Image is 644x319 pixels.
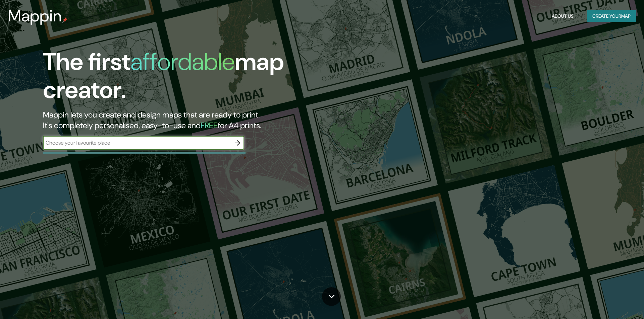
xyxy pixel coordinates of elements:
h1: The first map creator. [43,48,365,109]
h5: FREE [201,120,218,131]
img: mappin-pin [62,17,67,23]
button: Create yourmap [587,10,636,22]
h2: Mappin lets you create and design maps that are ready to print. It's completely personalised, eas... [43,109,365,131]
h3: Mappin [8,7,62,25]
h1: affordable [130,46,235,77]
input: Choose your favourite place [43,139,231,147]
button: About Us [549,10,576,22]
